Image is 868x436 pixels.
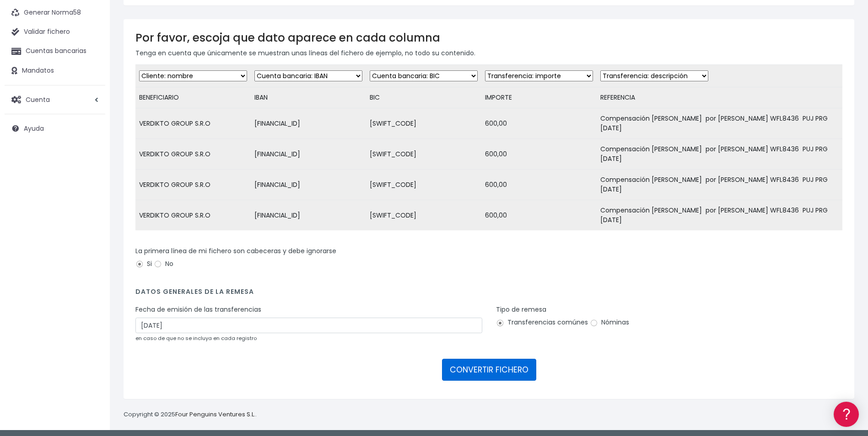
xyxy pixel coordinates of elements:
label: La primera línea de mi fichero son cabeceras y debe ignorarse [135,246,336,256]
td: VERDIKTO GROUP S.R.O [135,139,251,170]
button: CONVERTIR FICHERO [442,359,536,381]
td: 600,00 [481,200,597,231]
td: Compensación [PERSON_NAME] por [PERSON_NAME] WFL8436 PUJ PRG [DATE] [597,200,842,231]
label: Nóminas [590,318,629,327]
a: Generar Norma58 [5,3,105,22]
td: 600,00 [481,139,597,170]
span: Cuenta [26,95,50,104]
div: Programadores [9,219,174,228]
td: [FINANCIAL_ID] [251,108,366,139]
td: 600,00 [481,170,597,200]
td: [SWIFT_CODE] [366,108,481,139]
td: [SWIFT_CODE] [366,200,481,231]
span: Ayuda [24,124,44,133]
a: Four Penguins Ventures S.L. [175,410,255,419]
a: Perfiles de empresas [9,158,174,172]
small: en caso de que no se incluya en cada registro [135,335,257,342]
td: REFERENCIA [597,87,842,108]
button: Contáctanos [9,245,174,261]
p: Copyright © 2025 . [124,410,257,420]
td: Compensación [PERSON_NAME] por [PERSON_NAME] WFL8436 PUJ PRG [DATE] [597,139,842,170]
td: [SWIFT_CODE] [366,139,481,170]
td: [SWIFT_CODE] [366,170,481,200]
label: Tipo de remesa [496,305,546,314]
td: IBAN [251,87,366,108]
a: Ayuda [5,119,105,138]
h4: Datos generales de la remesa [135,288,842,300]
label: Si [135,259,152,269]
a: Información general [9,78,174,92]
a: Problemas habituales [9,130,174,144]
a: Videotutoriales [9,144,174,158]
td: VERDIKTO GROUP S.R.O [135,170,251,200]
a: POWERED BY ENCHANT [126,263,176,272]
a: Cuentas bancarias [5,42,105,61]
a: Formatos [9,116,174,130]
a: Cuenta [5,90,105,109]
label: Transferencias comúnes [496,318,588,327]
td: [FINANCIAL_ID] [251,170,366,200]
div: Facturación [9,181,174,190]
td: IMPORTE [481,87,597,108]
td: BIC [366,87,481,108]
label: Fecha de emisión de las transferencias [135,305,261,314]
a: API [9,234,174,248]
td: VERDIKTO GROUP S.R.O [135,108,251,139]
a: General [9,196,174,210]
label: No [154,259,173,269]
td: [FINANCIAL_ID] [251,200,366,231]
div: Información general [9,64,174,72]
td: VERDIKTO GROUP S.R.O [135,200,251,231]
td: Compensación [PERSON_NAME] por [PERSON_NAME] WFL8436 PUJ PRG [DATE] [597,108,842,139]
td: 600,00 [481,108,597,139]
a: Validar fichero [5,22,105,42]
td: Compensación [PERSON_NAME] por [PERSON_NAME] WFL8436 PUJ PRG [DATE] [597,170,842,200]
div: Convertir ficheros [9,101,174,110]
td: [FINANCIAL_ID] [251,139,366,170]
td: BENEFICIARIO [135,87,251,108]
h3: Por favor, escoja que dato aparece en cada columna [135,31,842,44]
a: Mandatos [5,61,105,80]
p: Tenga en cuenta que únicamente se muestran unas líneas del fichero de ejemplo, no todo su contenido. [135,48,842,58]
